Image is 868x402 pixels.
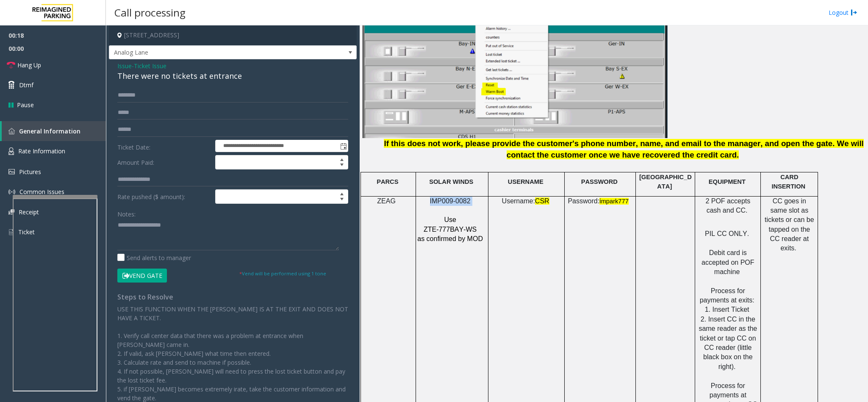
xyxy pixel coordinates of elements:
span: [GEOGRAPHIC_DATA] [639,174,692,190]
span: 2 POF accepts cash and CC. [705,197,750,214]
h4: Steps to Resolve [117,293,348,301]
span: Increase value [336,190,348,197]
span: Use [444,216,456,223]
span: Process for payments at exits: [700,287,754,304]
label: Amount Paid: [115,155,213,169]
label: Send alerts to manager [117,253,191,262]
div: There were no tickets at entrance [117,70,348,82]
span: Issue [117,61,132,70]
label: Notes: [117,207,136,219]
span: PASSWORD [581,178,618,185]
span: Decrease value [336,197,348,203]
span: Pause [17,100,34,109]
span: PARCS [377,178,398,185]
span: Pictures [19,168,41,176]
span: Analog Lane [109,46,307,59]
span: CC goes in same slot as tickets or can be tapped on the CC reader at exits. [765,197,814,252]
img: 'icon' [8,209,14,215]
img: 'icon' [8,169,15,175]
a: General Information [2,121,106,141]
span: i [599,197,601,205]
span: EQUIPMENT [709,178,746,185]
span: We will contact the customer once we have recovered the credit card. [507,139,864,159]
button: Vend Gate [117,269,167,283]
h3: Call processing [110,2,190,23]
span: 1. Insert Ticket [705,306,749,313]
img: 'icon' [8,128,15,134]
span: Increase value [336,155,348,162]
img: 'icon' [8,189,15,195]
h4: [STREET_ADDRESS] [109,25,357,45]
span: SOLAR WINDS [429,178,473,185]
span: ZTE-777BAY-WS [424,226,477,233]
span: General Information [19,127,80,135]
span: Password: [568,197,599,205]
span: Toggle popup [338,140,348,152]
span: - [132,62,166,70]
span: Hang Up [17,61,41,69]
img: logout [851,8,857,17]
span: CSR [535,197,549,205]
span: Debit card is accepted on POF machine [702,249,754,275]
label: Rate pushed ($ amount): [115,189,213,204]
span: USERNAME [508,178,544,185]
a: Logout [829,8,857,17]
img: 'icon' [8,228,14,236]
span: Decrease value [336,162,348,169]
img: 'icon' [8,147,14,155]
span: Dtmf [19,80,33,89]
small: Vend will be performed using 1 tone [239,270,326,277]
span: Common Issues [19,188,64,196]
span: ZEAG [377,197,396,205]
span: PIL CC ONLY. [705,230,749,237]
span: Ticket Issue [134,61,166,70]
span: CARD INSERTION [771,174,805,190]
span: Username: [502,197,535,205]
span: as confirmed by MOD [417,235,483,242]
span: 2. Insert CC in the same reader as the ticket or tap CC on CC reader (little black box on the rig... [699,316,757,370]
span: If this does not work, please provide the customer's phone number, name, and email to the manager... [384,139,835,148]
span: IMP009-0082 [430,197,471,205]
span: mpark777 [601,198,629,205]
span: Rate Information [18,147,65,155]
label: Ticket Date: [115,140,213,152]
